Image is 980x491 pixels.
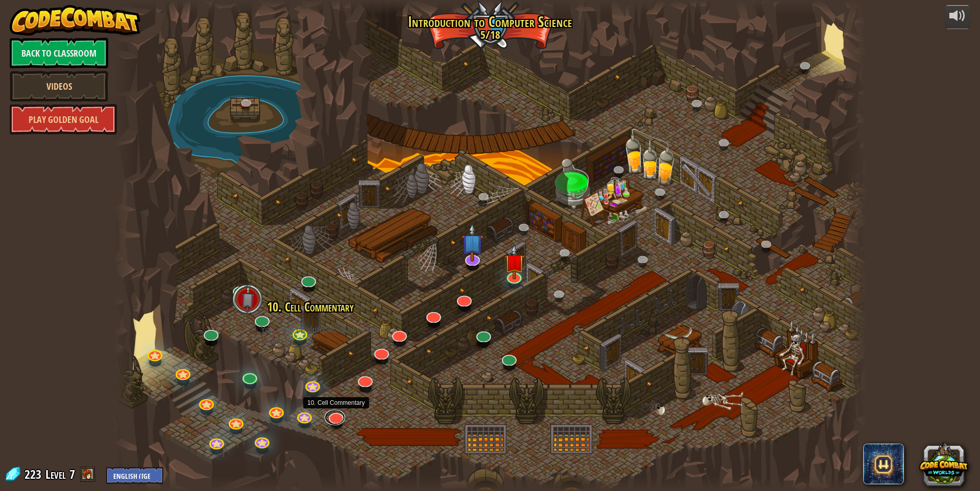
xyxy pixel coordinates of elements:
[10,5,140,36] img: CodeCombat - Learn how to code by playing a game
[24,466,44,482] span: 223
[945,5,970,29] button: Adjust volume
[504,244,525,279] img: level-banner-unstarted.png
[45,466,66,483] span: Level
[10,71,108,101] a: Videos
[69,466,75,482] span: 7
[10,104,117,135] a: Play Golden Goal
[260,324,404,348] div: You must be enrolled to access this content
[267,298,354,316] span: 10. Cell Commentary
[461,223,483,261] img: level-banner-unstarted-subscriber.png
[10,38,108,68] a: Back to Classroom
